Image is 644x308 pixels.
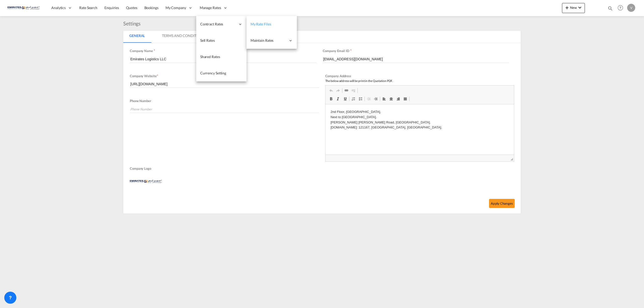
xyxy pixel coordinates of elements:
[350,87,357,94] a: Unlink
[350,96,357,102] a: Insert/Remove Numbered List
[325,74,351,78] span: Company Address
[402,96,409,102] a: Justify
[564,6,583,10] span: New
[130,80,319,88] input: Enter Company Website
[247,16,297,32] a: My Rate Files
[200,38,215,42] span: Sell Rates
[608,6,613,11] md-icon: icon-magnify
[196,16,247,32] div: Contract Rates
[616,4,627,13] div: Help
[323,49,349,53] span: Company Email ID
[627,4,635,12] div: V
[395,96,402,102] a: Align Right
[196,32,247,49] a: Sell Rates
[608,6,613,13] div: icon-magnify
[251,22,271,26] span: My Rate Files
[144,6,158,10] span: Bookings
[577,5,583,11] md-icon: icon-chevron-down
[123,31,151,43] md-tab-item: General
[328,87,335,94] a: Undo (Ctrl+Z)
[388,96,395,102] a: Center
[130,166,512,172] span: Company Logo
[616,4,625,12] span: Help
[166,5,186,10] span: My Company
[200,22,236,27] span: Contract Rates
[342,96,349,102] a: Underline (Ctrl+U)
[196,65,247,81] a: Currency Setting
[323,55,509,63] input: Enter Email ID
[326,104,514,155] iframe: Editor, editor2
[130,99,151,103] span: Phone Number
[357,96,364,102] a: Insert/Remove Bulleted List
[123,31,275,43] md-pagination-wrapper: Use the left and right arrow keys to navigate between tabs
[130,55,316,63] input: Enter Company name
[156,31,211,43] md-tab-item: Terms And Conditions
[130,74,157,78] span: Company Website
[130,105,319,113] input: Phone Number
[510,158,513,160] span: Resize
[247,32,297,49] div: Maintain Rates
[564,5,570,11] md-icon: icon-plus 400-fg
[79,6,97,10] span: Rate Search
[200,55,220,59] span: Shared Rates
[365,96,372,102] a: Decrease Indent
[489,199,515,208] button: Apply Changes
[335,87,342,94] a: Redo (Ctrl+Y)
[126,6,137,10] span: Quotes
[123,20,143,27] div: Settings
[562,3,585,13] button: icon-plus 400-fgNewicon-chevron-down
[335,96,342,102] a: Italic (Ctrl+I)
[104,6,119,10] span: Enquiries
[130,49,153,53] span: Company Name
[381,96,388,102] a: Align Left
[51,5,66,10] span: Analytics
[8,2,42,14] img: c67187802a5a11ec94275b5db69a26e6.png
[372,96,379,102] a: Increase Indent
[200,5,221,10] span: Manage Rates
[343,87,350,94] a: Link (Ctrl+K)
[196,49,247,65] a: Shared Rates
[251,38,286,43] span: Maintain Rates
[328,96,335,102] a: Bold (Ctrl+B)
[200,71,226,75] span: Currency Setting
[325,79,393,83] span: The below address will be print in the Quotation PDF.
